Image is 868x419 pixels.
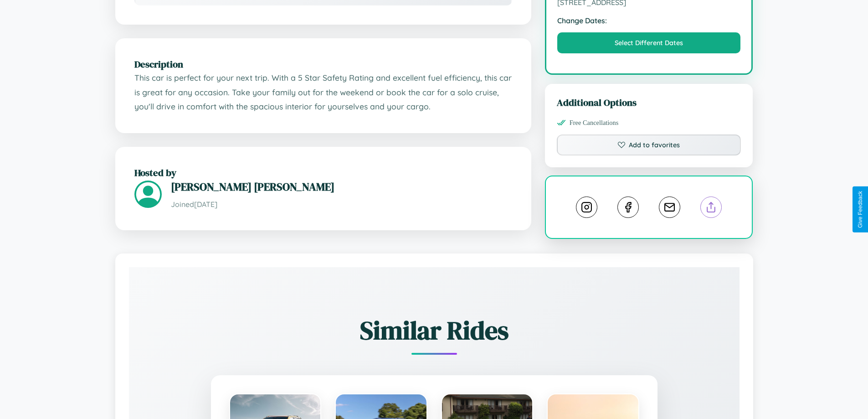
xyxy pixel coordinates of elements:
p: This car is perfect for your next trip. With a 5 Star Safety Rating and excellent fuel efficiency... [134,71,512,114]
strong: Change Dates: [557,16,741,25]
button: Select Different Dates [557,32,741,53]
h2: Hosted by [134,166,512,179]
div: Give Feedback [857,191,863,228]
h3: [PERSON_NAME] [PERSON_NAME] [171,179,512,194]
h2: Description [134,57,512,71]
h2: Similar Rides [161,313,708,348]
span: Free Cancellations [570,119,619,127]
h3: Additional Options [557,96,741,109]
p: Joined [DATE] [171,198,512,211]
button: Add to favorites [557,134,741,155]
